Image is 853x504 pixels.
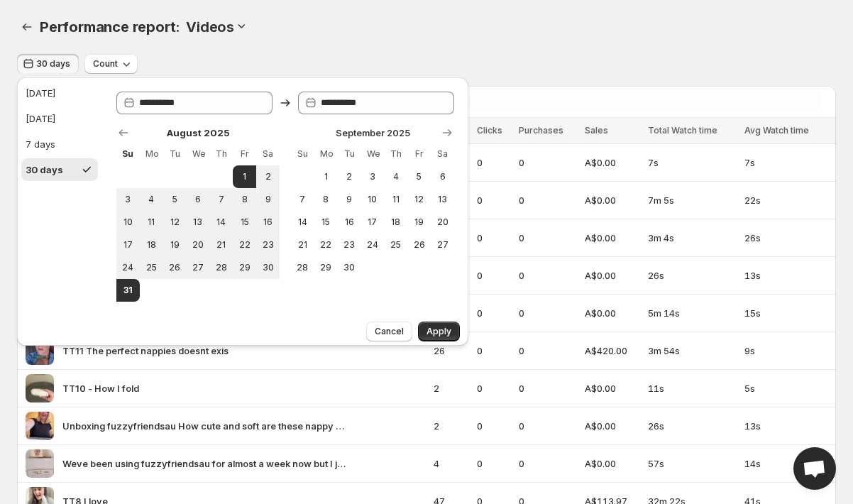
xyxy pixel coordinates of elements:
[21,82,98,104] button: [DATE]
[361,188,385,211] button: Wednesday September 10 2025
[37,58,70,70] span: 30 days
[431,211,454,234] button: Saturday September 20 2025
[648,125,717,136] span: Total Watch time
[314,165,338,188] button: Monday September 1 2025
[116,143,140,165] th: Sunday
[192,194,204,205] span: 6
[192,148,204,160] span: We
[145,217,158,228] span: 11
[192,239,204,251] span: 20
[477,125,502,136] span: Clicks
[233,211,256,234] button: Friday August 15 2025
[238,194,251,205] span: 8
[519,306,576,320] span: 0
[163,188,187,211] button: Tuesday August 5 2025
[62,381,139,395] span: TT10 - How I fold
[407,234,431,256] button: Friday September 26 2025
[519,344,576,358] span: 0
[477,344,510,358] span: 0
[320,239,332,251] span: 22
[384,234,407,256] button: Thursday September 25 2025
[256,256,280,279] button: Saturday August 30 2025
[793,447,836,490] a: Open chat
[648,193,736,207] span: 7m 5s
[26,86,55,100] div: [DATE]
[145,239,158,251] span: 18
[648,456,736,471] span: 57s
[744,155,827,170] span: 7s
[585,268,639,283] span: A$0.00
[209,211,233,234] button: Thursday August 14 2025
[262,171,274,182] span: 2
[209,188,233,211] button: Thursday August 7 2025
[648,306,736,320] span: 5m 14s
[320,148,332,160] span: Mo
[477,193,510,207] span: 0
[436,171,448,182] span: 6
[122,285,134,296] span: 31
[744,125,809,136] span: Avg Watch time
[585,456,639,471] span: A$0.00
[256,143,280,165] th: Saturday
[238,262,251,273] span: 29
[407,211,431,234] button: Friday September 19 2025
[233,234,256,256] button: Friday August 22 2025
[26,412,54,440] img: Unboxing fuzzyfriendsau How cute and soft are these nappy pants can not wait to try them with Lex...
[291,211,314,234] button: Sunday September 14 2025
[291,143,314,165] th: Sunday
[413,171,425,182] span: 5
[320,217,332,228] span: 15
[648,268,736,283] span: 26s
[26,449,54,478] img: Weve been using fuzzyfriendsau for almost a week now but I just have to tell you guys how much we...
[209,143,233,165] th: Thursday
[431,165,454,188] button: Saturday September 6 2025
[262,262,274,273] span: 30
[744,193,827,207] span: 22s
[744,306,827,320] span: 15s
[238,171,251,182] span: 1
[187,143,210,165] th: Wednesday
[426,326,451,337] span: Apply
[361,165,385,188] button: Wednesday September 3 2025
[384,165,407,188] button: Thursday September 4 2025
[744,381,827,395] span: 5s
[187,211,210,234] button: Wednesday August 13 2025
[431,234,454,256] button: Saturday September 27 2025
[122,262,134,273] span: 24
[744,456,827,471] span: 14s
[84,54,138,74] button: Count
[519,125,563,136] span: Purchases
[314,143,338,165] th: Monday
[314,188,338,211] button: Monday September 8 2025
[648,381,736,395] span: 11s
[413,239,425,251] span: 26
[477,456,510,471] span: 0
[256,234,280,256] button: Saturday August 23 2025
[297,262,309,273] span: 28
[390,171,402,182] span: 4
[233,165,256,188] button: Start of range Friday August 1 2025
[648,231,736,245] span: 3m 4s
[140,234,163,256] button: Monday August 18 2025
[436,239,448,251] span: 27
[192,217,204,228] span: 13
[209,256,233,279] button: Thursday August 28 2025
[361,234,385,256] button: Wednesday September 24 2025
[585,419,639,433] span: A$0.00
[585,344,639,358] span: A$420.00
[297,148,309,160] span: Su
[169,239,181,251] span: 19
[314,256,338,279] button: Monday September 29 2025
[116,234,140,256] button: Sunday August 17 2025
[187,234,210,256] button: Wednesday August 20 2025
[585,155,639,170] span: A$0.00
[93,58,118,70] span: Count
[256,211,280,234] button: Saturday August 16 2025
[186,18,234,35] h3: Videos
[233,256,256,279] button: Friday August 29 2025
[390,194,402,205] span: 11
[215,148,227,160] span: Th
[187,188,210,211] button: Wednesday August 6 2025
[519,419,576,433] span: 0
[192,262,204,273] span: 27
